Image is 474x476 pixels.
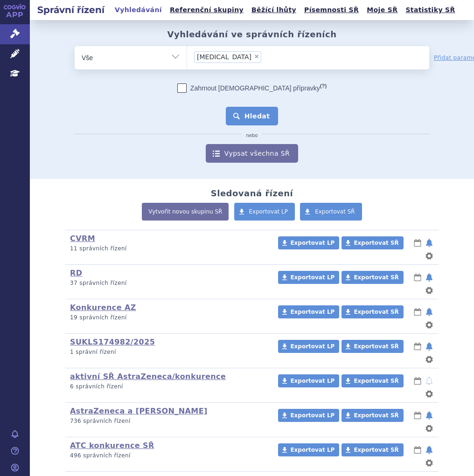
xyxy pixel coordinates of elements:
a: Exportovat LP [234,203,295,221]
a: Exportovat LP [278,374,339,387]
a: SUKLS174982/2025 [70,338,155,346]
button: notifikace [425,341,434,352]
span: Exportovat LP [290,343,335,350]
a: Exportovat SŘ [342,340,403,353]
a: Exportovat SŘ [300,203,362,221]
span: Exportovat SŘ [354,274,398,281]
a: Exportovat LP [278,305,339,318]
p: 19 správních řízení [70,314,270,322]
a: Exportovat SŘ [342,305,403,318]
p: 496 správních řízení [70,452,270,460]
span: Exportovat SŘ [354,343,398,350]
a: Exportovat SŘ [342,271,403,284]
i: nebo [242,133,263,138]
span: Exportovat SŘ [354,447,398,453]
input: [MEDICAL_DATA] [264,51,303,62]
button: nastavení [425,250,434,262]
h2: Sledovaná řízení [211,188,293,199]
span: Exportovat SŘ [354,309,398,315]
a: Referenční skupiny [167,4,246,16]
button: lhůty [413,237,422,248]
abbr: (?) [320,83,327,89]
button: nastavení [425,457,434,469]
a: Exportovat SŘ [342,443,403,456]
a: AstraZeneca a [PERSON_NAME] [70,407,208,415]
a: Exportovat LP [278,443,339,456]
button: notifikace [425,237,434,248]
span: Exportovat SŘ [354,378,398,384]
button: nastavení [425,354,434,365]
a: Vytvořit novou skupinu SŘ [142,203,229,221]
button: Hledat [226,107,279,125]
span: Exportovat LP [290,274,335,281]
button: lhůty [413,444,422,455]
p: 1 správní řízení [70,348,270,356]
p: 37 správních řízení [70,279,270,287]
h2: Správní řízení [30,3,112,16]
button: lhůty [413,306,422,317]
a: aktivní SŘ AstraZeneca/konkurence [70,372,226,381]
button: lhůty [413,272,422,283]
a: Běžící lhůty [249,4,299,16]
span: [MEDICAL_DATA] [197,54,251,60]
a: Exportovat LP [278,340,339,353]
h2: Vyhledávání ve správních řízeních [167,29,336,40]
button: nastavení [425,285,434,296]
a: ATC konkurence SŘ [70,441,154,450]
button: lhůty [413,341,422,352]
label: Zahrnout [DEMOGRAPHIC_DATA] přípravky [177,83,327,93]
p: 736 správních řízení [70,417,270,425]
a: Statistiky SŘ [403,4,458,16]
a: Exportovat LP [278,409,339,422]
button: nastavení [425,319,434,331]
span: Exportovat LP [290,412,335,419]
button: lhůty [413,410,422,421]
p: 11 správních řízení [70,245,270,253]
p: 6 správních řízení [70,383,270,391]
span: × [254,54,259,59]
a: Vyhledávání [112,4,165,16]
span: Exportovat LP [290,240,335,246]
a: RD [70,269,82,277]
a: Exportovat LP [278,236,339,249]
button: notifikace [425,306,434,317]
span: Exportovat SŘ [315,208,355,215]
a: CVRM [70,234,95,243]
button: lhůty [413,375,422,386]
span: Exportovat LP [290,378,335,384]
button: notifikace [425,410,434,421]
a: Moje SŘ [364,4,400,16]
span: Exportovat SŘ [354,240,398,246]
button: notifikace [425,272,434,283]
a: Písemnosti SŘ [301,4,362,16]
a: Konkurence AZ [70,303,136,312]
a: Exportovat LP [278,271,339,284]
a: Exportovat SŘ [342,374,403,387]
button: notifikace [425,375,434,386]
a: Exportovat SŘ [342,236,403,249]
button: nastavení [425,388,434,400]
span: Exportovat LP [290,447,335,453]
button: nastavení [425,423,434,434]
span: Exportovat SŘ [354,412,398,419]
span: Exportovat LP [290,309,335,315]
button: notifikace [425,444,434,455]
a: Vypsat všechna SŘ [206,144,298,163]
span: Exportovat LP [249,208,288,215]
a: Exportovat SŘ [342,409,403,422]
